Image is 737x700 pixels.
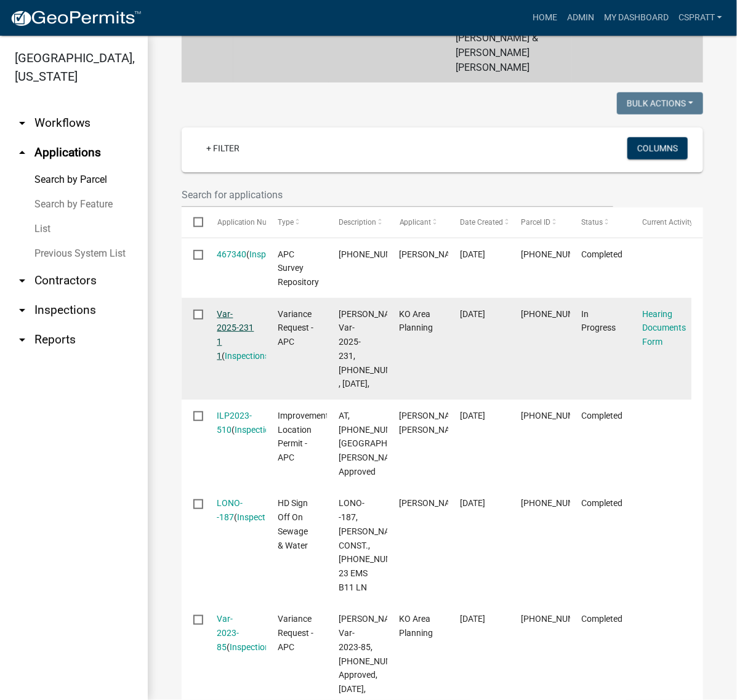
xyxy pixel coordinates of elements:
span: 03/29/2023 [460,614,485,624]
span: Completed [582,614,623,624]
div: ( ) [217,247,254,262]
datatable-header-cell: Description [327,207,388,237]
span: Current Activity [642,218,693,227]
span: 08/08/2025 [460,309,485,319]
span: Status [582,218,603,227]
a: Var-2023-85 [217,614,240,652]
span: HD Sign Off On Sewage & Water [278,498,308,550]
a: My Dashboard [599,6,674,30]
datatable-header-cell: Type [266,207,327,237]
span: 005-103-056 [521,249,594,259]
span: Applicant [400,218,432,227]
a: Inspections [230,642,275,652]
i: arrow_drop_down [15,303,30,318]
a: + Filter [196,137,249,159]
span: Variance Request - APC [278,614,313,652]
i: arrow_drop_up [15,145,30,160]
datatable-header-cell: Application Number [205,207,266,237]
span: In Progress [582,309,616,333]
div: ( ) [217,496,254,525]
a: Inspections [250,249,294,259]
datatable-header-cell: Status [570,207,631,237]
a: Home [528,6,562,30]
span: Howard Jay Harris [400,411,465,435]
span: 08/21/2025 [460,249,485,259]
a: Hearing Documents Form [642,309,686,347]
datatable-header-cell: Parcel ID [509,207,570,237]
a: Admin [562,6,599,30]
a: 467340 [217,249,247,259]
button: Columns [627,137,688,159]
div: ( ) [217,409,254,437]
span: 005-103-056 [521,498,594,508]
span: 05/08/2023 [460,411,485,420]
span: KO Area Planning [400,309,433,333]
span: Application Number [217,218,284,227]
span: Parcel ID [521,218,550,227]
span: Description [339,218,376,227]
span: Improvement Location Permit - APC [278,411,329,462]
a: Inspections [225,351,270,361]
span: LONO--187, BLAKE HARRIS CONST., 005-103-056, 23 EMS B11 LN [339,498,413,592]
span: 005-103-056 [339,249,411,259]
a: Var-2025-231 1 1 [217,309,254,361]
datatable-header-cell: Current Activity [630,207,691,237]
i: arrow_drop_down [15,273,30,288]
i: arrow_drop_down [15,116,30,131]
span: 03/30/2023 [460,498,485,508]
datatable-header-cell: Select [182,207,205,237]
i: arrow_drop_down [15,332,30,347]
div: ( ) [217,307,254,363]
span: Matt Sandy [400,249,465,259]
div: ( ) [217,612,254,654]
span: Desiree Ponsler [400,498,465,508]
datatable-header-cell: Applicant [387,207,448,237]
span: APC Survey Repository [278,249,319,288]
button: Bulk Actions [617,92,703,115]
span: 005-103-056 [521,411,594,420]
span: Completed [582,411,623,420]
a: LONO--187 [217,498,243,522]
span: Trae Harris, Var-2025-231, 005-103-056, , 09/08/2025, [339,309,413,389]
span: 005-103-056 [521,614,594,624]
input: Search for applications [182,182,613,207]
a: cspratt [674,6,727,30]
span: Completed [582,498,623,508]
a: Inspections [238,512,282,522]
span: 005-103-056 [521,309,594,319]
a: Inspections [235,425,280,435]
span: Type [278,218,294,227]
span: KO Area Planning [400,614,433,638]
span: Date Created [460,218,503,227]
datatable-header-cell: Date Created [448,207,509,237]
span: AT, 005-103-056, 23 EMS B11 LN, HARRIS, ILP2023-510, Approved [339,411,424,477]
a: ILP2023-510 [217,411,252,435]
span: Variance Request - APC [278,309,313,347]
span: Completed [582,249,623,259]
